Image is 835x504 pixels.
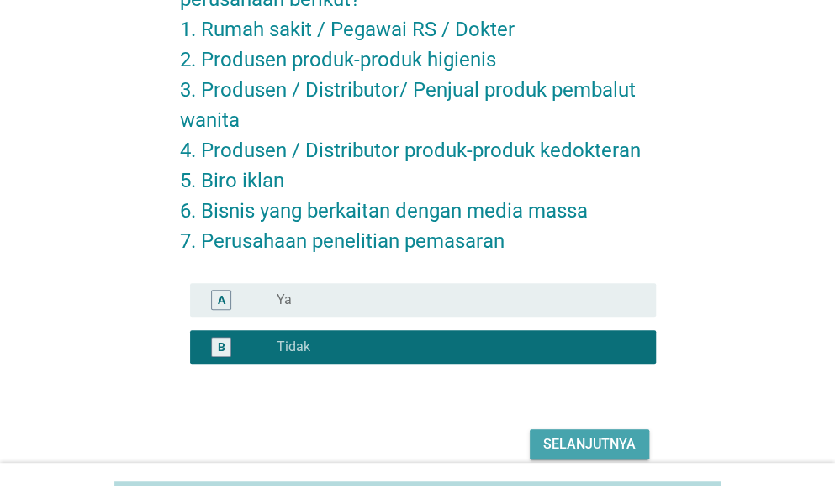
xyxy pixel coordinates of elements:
[277,339,310,355] label: Tidak
[277,291,292,308] label: Ya
[530,429,649,459] button: Selanjutnya
[218,291,225,308] div: A
[218,338,225,355] div: B
[543,434,636,454] div: Selanjutnya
